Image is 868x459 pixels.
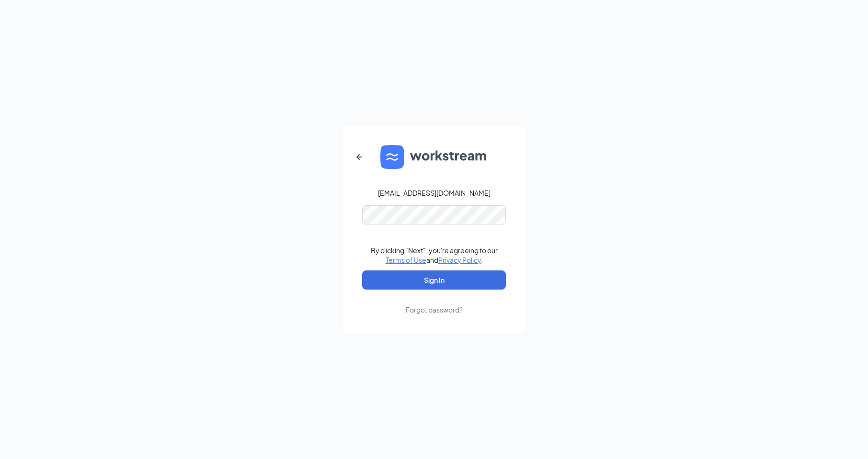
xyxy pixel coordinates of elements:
[348,146,371,168] button: ArrowLeftNew
[371,246,498,265] div: By clicking "Next", you're agreeing to our and .
[386,256,426,264] a: Terms of Use
[406,305,463,314] div: Forgot password?
[406,290,463,314] a: Forgot password?
[438,256,481,264] a: Privacy Policy
[354,151,365,163] svg: ArrowLeftNew
[380,145,488,169] img: WS logo and Workstream text
[378,188,491,198] div: [EMAIL_ADDRESS][DOMAIN_NAME]
[362,270,506,290] button: Sign In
